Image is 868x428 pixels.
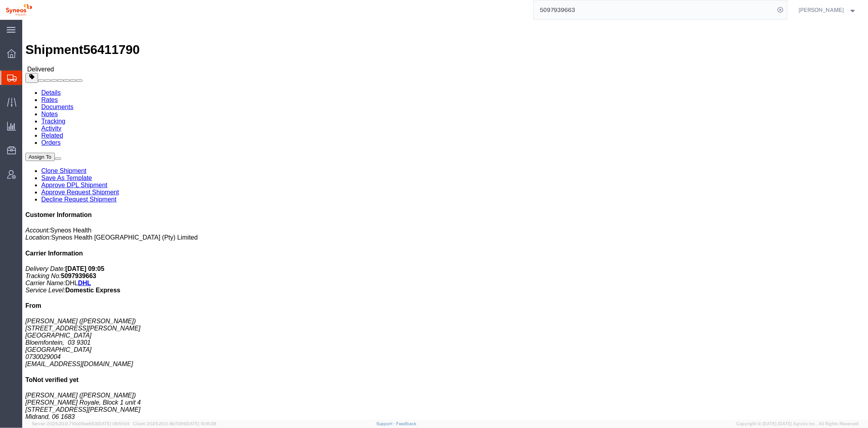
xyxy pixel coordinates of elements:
[22,20,868,420] iframe: FS Legacy Container
[396,421,416,426] a: Feedback
[133,421,216,426] span: Client: 2025.20.0-8b113f4
[376,421,396,426] a: Support
[32,421,129,426] span: Server: 2025.20.0-710e05ee653
[97,421,129,426] span: [DATE] 09:51:04
[736,420,858,427] span: Copyright © [DATE]-[DATE] Agistix Inc., All Rights Reserved
[799,5,857,15] button: [PERSON_NAME]
[185,421,216,426] span: [DATE] 10:16:38
[6,4,32,16] img: logo
[534,0,775,19] input: Search for shipment number, reference number
[799,6,844,14] span: Melissa Gallo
